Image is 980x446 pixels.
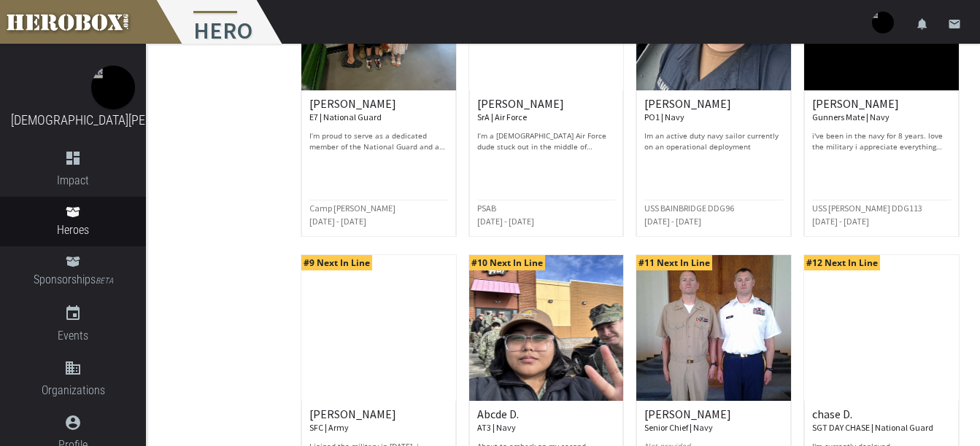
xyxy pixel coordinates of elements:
i: notifications [916,17,929,31]
h6: [PERSON_NAME] [644,98,783,123]
p: Im an active duty navy sailor currently on an operational deployment [644,130,783,152]
span: #10 Next In Line [469,255,545,270]
h6: [PERSON_NAME] [812,98,951,123]
img: user-image [872,12,894,34]
h6: [PERSON_NAME] [309,408,448,434]
h6: chase D. [812,408,951,434]
small: SGT DAY CHASE | National Guard [812,422,933,433]
h6: [PERSON_NAME] [477,98,616,123]
small: USS BAINBRIDGE DDG96 [644,203,734,214]
small: Camp [PERSON_NAME] [309,203,396,214]
span: #9 Next In Line [301,255,372,270]
small: SrA | Air Force [477,111,527,122]
i: email [948,17,961,31]
small: [DATE] - [DATE] [309,216,366,227]
h6: [PERSON_NAME] [309,98,448,123]
small: USS [PERSON_NAME] DDG113 [812,203,922,214]
small: Senior Chief | Navy [644,422,713,433]
small: [DATE] - [DATE] [812,216,869,227]
small: BETA [96,276,113,286]
a: [DEMOGRAPHIC_DATA][PERSON_NAME] [11,112,215,128]
small: PO1 | Navy [644,111,684,122]
h6: [PERSON_NAME] [644,408,783,434]
small: E7 | National Guard [309,111,382,122]
p: I’m a [DEMOGRAPHIC_DATA] Air Force dude stuck out in the middle of nowhere, living off energy dri... [477,130,616,152]
span: #12 Next In Line [804,255,880,270]
p: I’m proud to serve as a dedicated member of the National Guard and am honored to be part of this ... [309,130,448,152]
span: #11 Next In Line [636,255,712,270]
small: [DATE] - [DATE] [477,216,534,227]
small: AT3 | Navy [477,422,516,433]
small: SFC | Army [309,422,349,433]
small: PSAB [477,203,496,214]
small: Gunners Mate | Navy [812,111,890,122]
small: [DATE] - [DATE] [644,216,701,227]
h6: Abcde D. [477,408,616,434]
img: image [91,66,135,109]
p: i've been in the navy for 8 years. love the military i appreciate everything you guys do. [812,130,951,152]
